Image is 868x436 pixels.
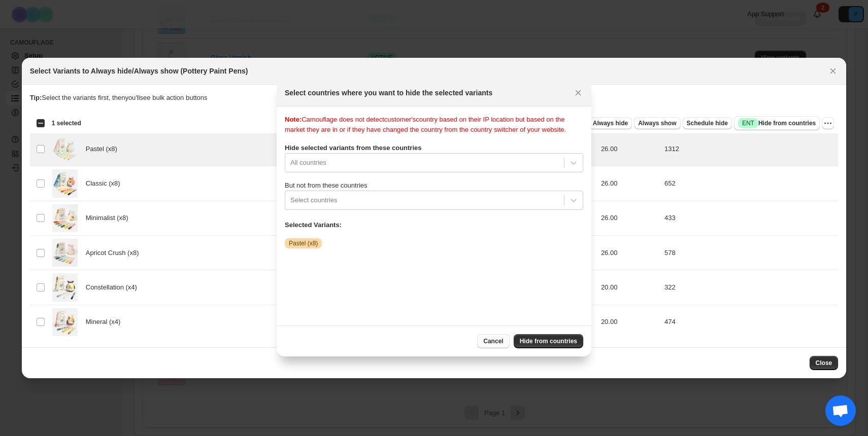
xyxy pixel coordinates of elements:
b: Selected Variants: [285,221,342,229]
td: 1312 [661,132,838,166]
td: 433 [661,201,838,235]
td: 26.00 [598,166,661,201]
span: Pastel (x8) [86,144,123,154]
h2: Select countries where you want to hide the selected variants [285,88,492,98]
span: Close [816,359,832,367]
img: Paint_Pens_Main_Image_Minimalist_1600.jpg [52,204,78,232]
button: Close [826,64,840,78]
span: 1 selected [52,119,81,127]
span: Constellation (x4) [86,282,143,293]
span: Hide from countries [520,337,577,345]
td: 20.00 [598,305,661,339]
span: Cancel [483,337,503,345]
td: 20.00 [598,270,661,305]
span: But not from these countries [285,181,368,189]
button: Always hide [589,117,632,129]
span: Minimalist (x8) [86,213,134,223]
a: Open chat [825,395,856,426]
button: SuccessENTHide from countries [734,116,820,130]
span: Hide from countries [738,118,816,128]
span: Mineral (x4) [86,317,126,327]
img: Classic1Main_76f8cf70-4885-4d40-ba1b-c7c33acd4c63.jpg [52,169,78,197]
img: Constellation1Main_4ab3428f-3425-4938-9f00-9d221001cbaf.jpg [52,273,78,301]
strong: Tip: [30,94,42,101]
div: Camouflage does not detect customer's country based on their IP location but based on the market ... [285,115,583,135]
td: 322 [661,270,838,305]
span: Always hide [593,119,628,127]
p: Select the variants first, then you'll see bulk action buttons [30,93,839,103]
b: Note: [285,116,302,123]
span: Classic (x8) [86,178,126,189]
b: Hide selected variants from these countries [285,144,421,152]
td: 26.00 [598,236,661,270]
span: ENT [742,119,754,127]
td: 652 [661,166,838,201]
span: Apricot Crush (x8) [86,248,145,258]
button: Close [571,86,585,100]
button: Close [810,356,839,370]
img: Mineral1Main_4a8b1188-2a84-47c6-a8b9-cb910ecf8178.jpg [52,308,78,336]
td: 474 [661,305,838,339]
h2: Select Variants to Always hide/Always show (Pottery Paint Pens) [30,66,248,76]
button: Cancel [477,334,509,348]
img: Pastel1Main_3d4b4067-b69e-4feb-b664-963212f6141a.jpg [52,135,78,163]
img: Paint_Pens_Main_Image_Apricot_Crush_1600.jpg [52,239,78,267]
button: Hide from countries [514,334,583,348]
td: 26.00 [598,201,661,235]
td: 26.00 [598,132,661,166]
button: More actions [822,117,834,129]
td: 578 [661,236,838,270]
span: Pastel (x8) [289,239,318,247]
button: Schedule hide [683,117,732,129]
button: Always show [634,117,680,129]
span: Always show [638,119,676,127]
span: Schedule hide [687,119,728,127]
